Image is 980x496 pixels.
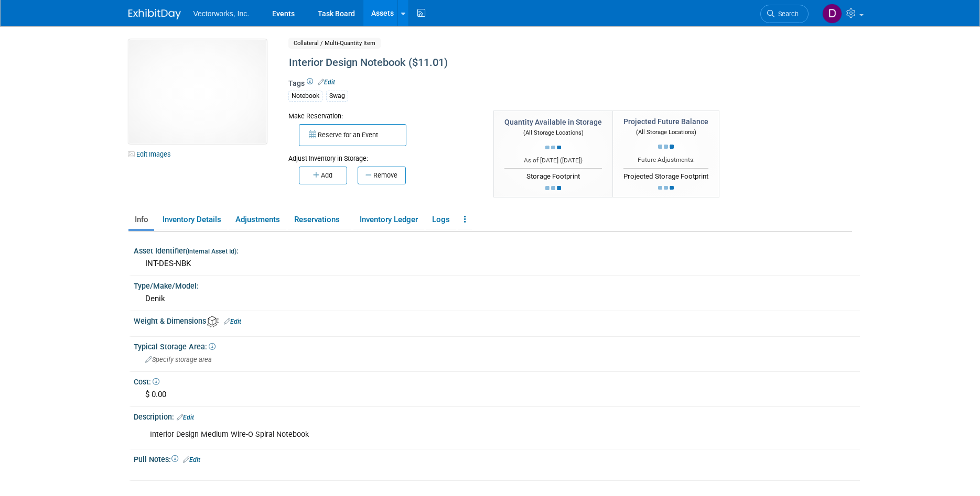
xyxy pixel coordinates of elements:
[288,38,381,49] span: Collateral / Multi-Quantity Item
[142,256,852,272] div: INT-DES-NBK
[760,5,809,23] a: Search
[229,211,286,229] a: Adjustments
[285,53,766,72] div: Interior Design Notebook ($11.01)
[177,414,194,421] a: Edit
[658,186,674,190] img: loading...
[358,167,406,184] button: Remove
[186,248,236,255] small: (Internal Asset Id)
[504,127,602,137] div: (All Storage Locations)
[504,168,602,182] div: Storage Footprint
[562,157,580,164] span: [DATE]
[142,387,852,403] div: $ 0.00
[288,211,351,229] a: Reservations
[134,243,860,256] div: Asset Identifier :
[134,451,860,465] div: Pull Notes:
[288,91,322,102] div: Notebook
[288,78,766,108] div: Tags
[134,278,860,291] div: Type/Make/Model:
[288,146,478,163] div: Adjust Inventory in Storage:
[623,116,708,127] div: Projected Future Balance
[504,156,602,165] div: As of [DATE] ( )
[134,374,860,387] div: Cost:
[822,4,842,24] img: Don Hall
[134,343,216,351] span: Typical Storage Area:
[299,124,406,146] button: Reserve for an Event
[128,211,154,229] a: Info
[545,186,561,190] img: loading...
[774,10,799,18] span: Search
[224,318,241,325] a: Edit
[156,211,227,229] a: Inventory Details
[623,168,708,182] div: Projected Storage Footprint
[128,39,267,144] img: View Images
[288,111,478,121] div: Make Reservation:
[128,9,181,19] img: ExhibitDay
[623,127,708,137] div: (All Storage Locations)
[426,211,456,229] a: Logs
[145,356,212,363] span: Specify storage area
[134,313,860,327] div: Weight & Dimensions
[299,167,347,184] button: Add
[326,91,348,102] div: Swag
[128,148,175,161] a: Edit Images
[207,316,219,327] img: Asset Weight and Dimensions
[142,291,852,307] div: Denik
[318,79,335,86] a: Edit
[183,456,200,464] a: Edit
[504,117,602,127] div: Quantity Available in Storage
[353,211,424,229] a: Inventory Ledger
[623,156,708,164] div: Future Adjustments:
[193,9,250,18] span: Vectorworks, Inc.
[658,145,674,149] img: loading...
[143,424,723,445] div: Interior Design Medium Wire-O Spiral Notebook
[545,146,561,150] img: loading...
[134,409,860,423] div: Description:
